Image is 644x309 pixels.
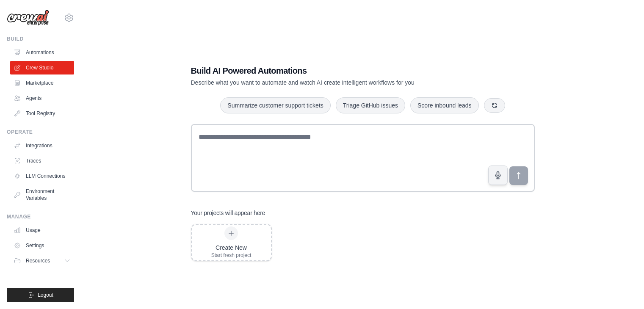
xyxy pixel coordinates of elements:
[220,97,330,113] button: Summarize customer support tickets
[484,98,505,113] button: Get new suggestions
[7,10,49,26] img: Logo
[10,107,74,120] a: Tool Registry
[410,97,479,113] button: Score inbound leads
[10,185,74,205] a: Environment Variables
[191,65,475,77] h1: Build AI Powered Automations
[10,46,74,59] a: Automations
[26,257,50,264] span: Resources
[336,97,405,113] button: Triage GitHub issues
[10,239,74,252] a: Settings
[7,213,74,220] div: Manage
[10,91,74,105] a: Agents
[191,78,475,87] p: Describe what you want to automate and watch AI create intelligent workflows for you
[211,243,252,252] div: Create New
[10,169,74,183] a: LLM Connections
[10,254,74,268] button: Resources
[191,209,265,217] h3: Your projects will appear here
[10,223,74,237] a: Usage
[7,36,74,42] div: Build
[7,288,74,302] button: Logout
[10,139,74,152] a: Integrations
[10,154,74,168] a: Traces
[38,292,53,298] span: Logout
[211,252,252,259] div: Start fresh project
[7,129,74,135] div: Operate
[10,76,74,90] a: Marketplace
[10,61,74,74] a: Crew Studio
[488,166,508,185] button: Click to speak your automation idea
